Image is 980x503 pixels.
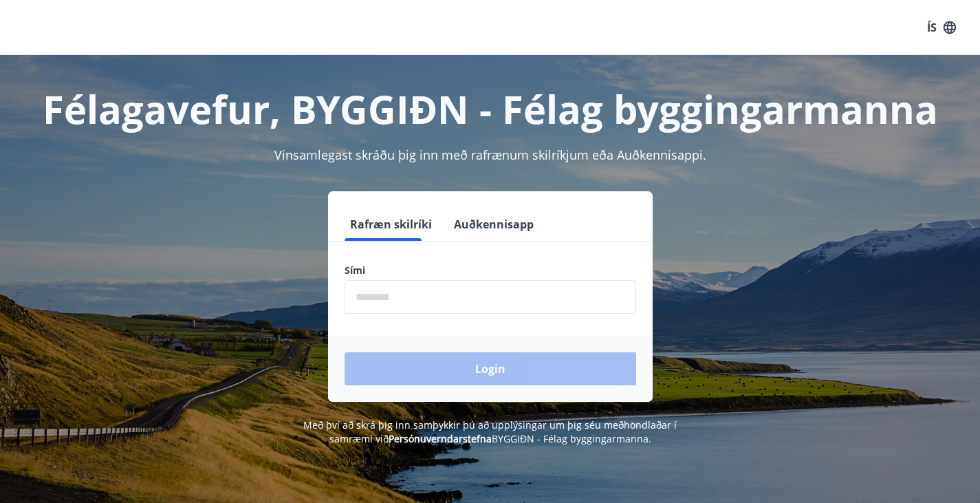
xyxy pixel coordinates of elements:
[274,147,706,163] span: Vinsamlegast skráðu þig inn með rafrænum skilríkjum eða Auðkennisappi.
[17,83,963,135] h1: Félagavefur, BYGGIÐN - Félag byggingarmanna
[389,432,492,445] a: Persónuverndarstefna
[448,208,539,241] button: Auðkennisapp
[345,208,437,241] button: Rafræn skilríki
[303,418,677,445] span: Með því að skrá þig inn samþykkir þú að upplýsingar um þig séu meðhöndlaðar í samræmi við BYGGIÐN...
[919,15,963,40] button: ÍS
[345,264,636,277] label: Sími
